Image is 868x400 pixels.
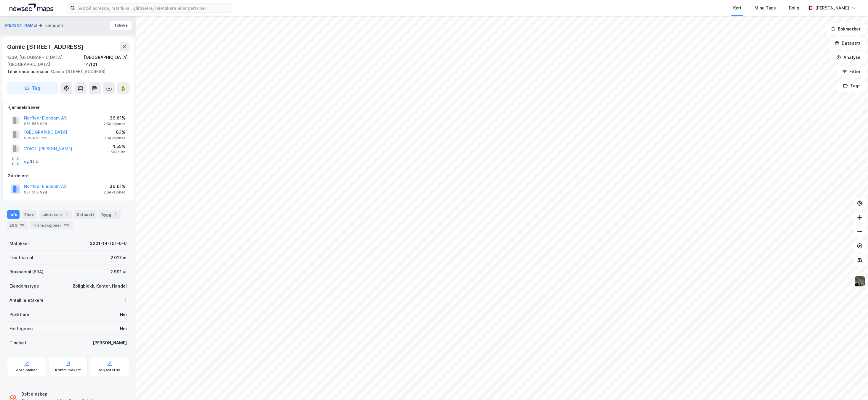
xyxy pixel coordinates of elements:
[755,4,776,12] div: Mine Tags
[831,51,866,63] button: Analyse
[24,136,47,141] div: 935 478 715
[7,104,129,111] div: Hjemmelshaver
[108,150,125,154] div: 1 Seksjon
[733,4,742,12] div: Kart
[9,297,44,304] div: Antall leietakere
[9,283,39,290] div: Eiendomstype
[837,66,866,78] button: Filter
[838,372,868,400] div: Kontrollprogram for chat
[838,80,866,92] button: Tags
[7,210,20,219] div: Info
[24,190,47,195] div: 951 556 998
[7,82,58,94] button: Tag
[45,22,63,29] div: Eiendom
[93,339,127,346] div: [PERSON_NAME]
[99,368,120,372] div: Miljøstatus
[104,183,125,190] div: 36.61%
[7,69,51,74] span: Tilhørende adresser:
[110,21,132,30] button: Tilbake
[110,254,127,261] div: 2 017 ㎡
[55,368,81,372] div: Kommunekart
[104,114,125,122] div: 36.61%
[103,136,125,141] div: 3 Seksjoner
[73,283,127,290] div: Boligblokk, Kontor, Handel
[7,172,129,179] div: Gårdeiere
[7,68,124,75] div: Gamle [STREET_ADDRESS]
[7,221,28,229] div: ESG
[104,122,125,126] div: 2 Seksjoner
[854,276,865,287] img: 9k=
[110,268,127,275] div: 2 991 ㎡
[9,311,29,318] div: Punktleie
[9,254,33,261] div: Tomteareal
[108,143,125,150] div: 4.55%
[22,210,37,219] div: Eiere
[74,210,97,219] div: Datasett
[125,297,127,304] div: 1
[30,221,73,229] div: Transaksjoner
[21,391,99,398] div: Delt eieskap
[7,42,85,51] div: Gamle [STREET_ADDRESS]
[113,212,118,217] div: 1
[815,4,849,12] div: [PERSON_NAME]
[16,368,37,372] div: Arealplaner
[838,372,868,400] iframe: Chat Widget
[19,222,25,228] div: 26
[826,23,866,35] button: Bokmerker
[5,22,39,28] button: [PERSON_NAME]
[104,190,125,195] div: 2 Seksjoner
[39,210,72,219] div: Leietakere
[63,222,71,228] div: 128
[24,122,47,126] div: 951 556 998
[789,4,799,12] div: Bolig
[64,212,70,217] div: 1
[9,240,29,247] div: Matrikkel
[9,339,26,346] div: Tinglyst
[9,268,44,275] div: Bruksareal (BRA)
[90,240,127,247] div: 3201-14-101-0-0
[99,210,121,219] div: Bygg
[9,4,53,12] img: logo.a4113a55bc3d86da70a041830d287a7e.svg
[120,325,127,332] div: Nei
[120,311,127,318] div: Nei
[84,54,129,68] div: [GEOGRAPHIC_DATA], 14/101
[7,54,84,68] div: 1369, [GEOGRAPHIC_DATA], [GEOGRAPHIC_DATA]
[829,37,866,49] button: Datasett
[103,129,125,136] div: 6.1%
[9,325,33,332] div: Festegrunn
[75,4,233,12] input: Søk på adresse, matrikkel, gårdeiere, leietakere eller personer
